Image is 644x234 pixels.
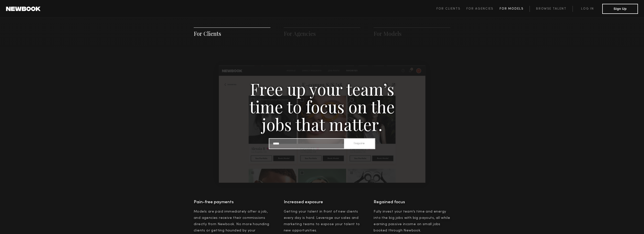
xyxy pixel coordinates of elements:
[500,6,530,12] a: For Models
[194,198,270,206] h4: Pain-free payments
[374,198,450,206] h4: Regained focus
[436,6,466,12] a: For Clients
[194,30,221,37] a: For Clients
[530,6,573,12] a: Browse Talent
[500,7,524,10] span: For Models
[466,7,493,10] span: For Agencies
[573,6,602,12] a: Log in
[602,4,638,14] button: Sign Up
[284,30,316,37] a: For Agencies
[374,210,450,232] span: Fully invest your team’s time and energy into the big jobs with big payouts, all while earning pa...
[344,139,375,149] button: Inquire
[284,210,360,232] span: Getting your talent in front of new clients every day is hard. Leverage our sales and marketing t...
[466,6,499,12] a: For Agencies
[436,7,460,10] span: For Clients
[284,198,360,206] h4: Increased exposure
[374,30,401,37] a: For Models
[235,80,409,133] h3: Free up your team’s time to focus on the jobs that matter.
